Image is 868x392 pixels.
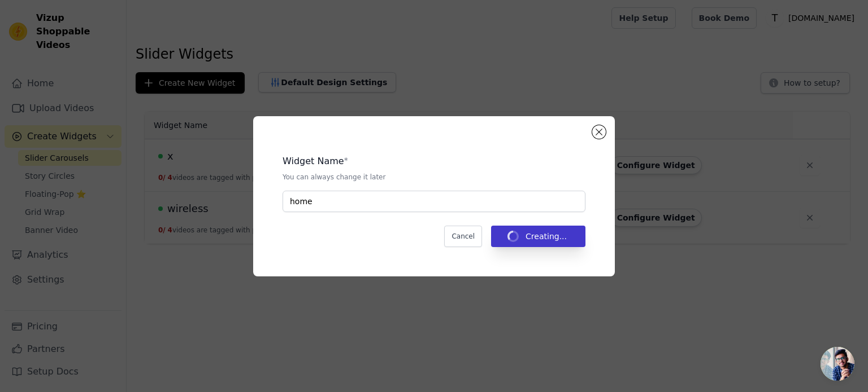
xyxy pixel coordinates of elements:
[283,155,344,168] legend: Widget Name
[821,347,854,381] div: Open chat
[592,125,606,139] button: Close modal
[491,226,585,247] button: Creating...
[444,226,482,247] button: Cancel
[283,173,585,182] p: You can always change it later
